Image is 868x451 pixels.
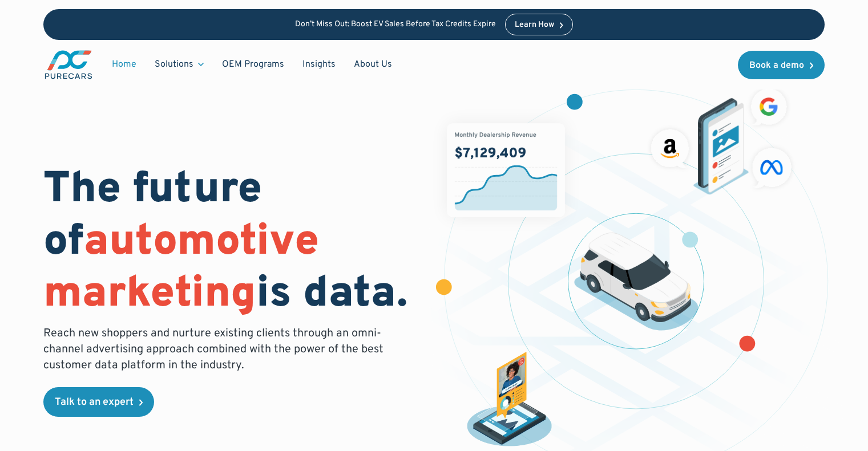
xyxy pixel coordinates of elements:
[103,54,146,75] a: Home
[574,233,699,331] img: illustration of a vehicle
[461,352,559,450] img: persona of a buyer
[515,21,554,29] div: Learn How
[505,14,573,35] a: Learn How
[55,397,134,408] div: Talk to an expert
[43,165,420,321] h1: The future of is data.
[345,54,401,75] a: About Us
[43,216,319,322] span: automotive marketing
[43,49,94,80] img: purecars logo
[213,54,293,75] a: OEM Programs
[295,20,496,30] p: Don’t Miss Out: Boost EV Sales Before Tax Credits Expire
[447,123,566,217] img: chart showing monthly dealership revenue of $7m
[43,326,390,373] p: Reach new shoppers and nurture existing clients through an omni-channel advertising approach comb...
[43,387,154,417] a: Talk to an expert
[146,54,213,75] div: Solutions
[646,83,798,194] img: ads on social media and advertising partners
[738,51,825,79] a: Book a demo
[293,54,345,75] a: Insights
[155,58,193,71] div: Solutions
[43,49,94,80] a: main
[749,61,804,70] div: Book a demo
